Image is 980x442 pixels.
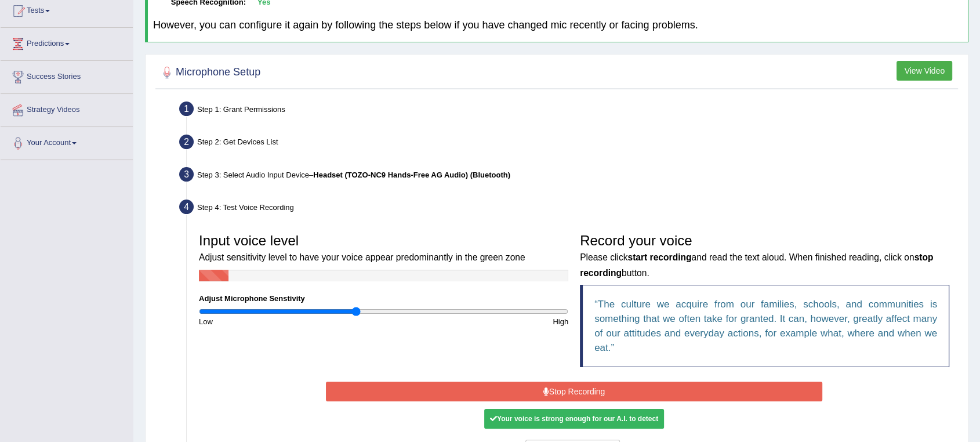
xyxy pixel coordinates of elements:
button: View Video [896,61,952,81]
div: Step 3: Select Audio Input Device [174,164,963,189]
div: High [384,316,575,327]
b: stop recording [580,252,933,277]
div: Your voice is strong enough for our A.I. to detect [484,409,664,429]
h3: Record your voice [580,233,949,279]
q: The culture we acquire from our families, schools, and communities is something that we often tak... [594,299,937,353]
a: Your Account [1,127,133,156]
h4: However, you can configure it again by following the steps below if you have changed mic recently... [153,20,963,31]
a: Success Stories [1,61,133,90]
div: Step 2: Get Devices List [174,131,963,157]
div: Low [193,316,384,327]
h3: Input voice level [199,233,568,264]
button: Stop Recording [326,382,822,401]
div: Step 1: Grant Permissions [174,98,963,124]
b: start recording [627,252,691,262]
a: Strategy Videos [1,94,133,123]
small: Please click and read the text aloud. When finished reading, click on button. [580,252,933,277]
h2: Microphone Setup [158,64,260,81]
div: Step 4: Test Voice Recording [174,196,963,222]
b: Headset (TOZO-NC9 Hands-Free AG Audio) (Bluetooth) [313,171,510,179]
span: – [309,171,510,179]
a: Predictions [1,28,133,57]
small: Adjust sensitivity level to have your voice appear predominantly in the green zone [199,252,525,262]
label: Adjust Microphone Senstivity [199,293,305,304]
